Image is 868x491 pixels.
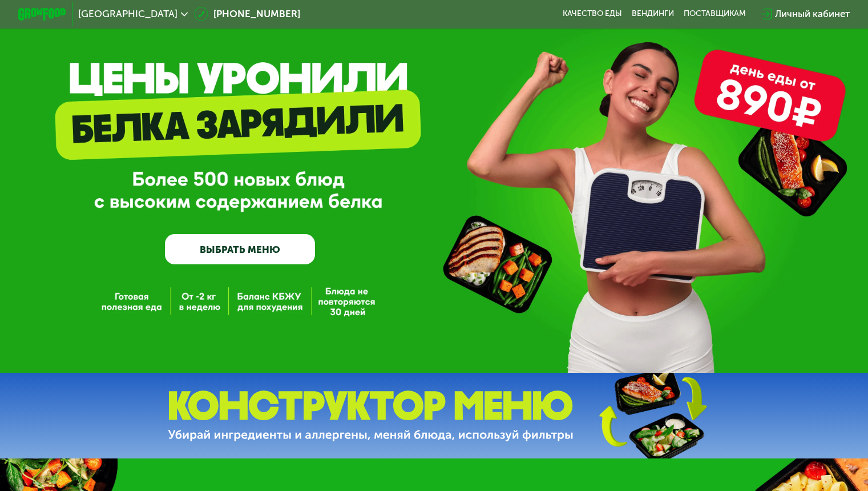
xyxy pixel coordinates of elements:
[684,9,746,19] div: поставщикам
[78,9,177,19] span: [GEOGRAPHIC_DATA]
[632,9,674,19] a: Вендинги
[194,7,300,21] a: [PHONE_NUMBER]
[563,9,622,19] a: Качество еды
[775,7,850,21] div: Личный кабинет
[165,234,315,264] a: ВЫБРАТЬ МЕНЮ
